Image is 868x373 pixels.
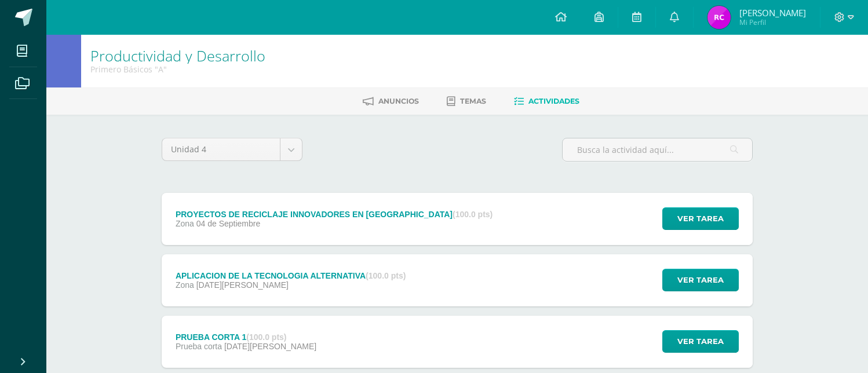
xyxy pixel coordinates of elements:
[196,219,261,228] span: 04 de Septiembre
[677,208,724,229] span: Ver tarea
[176,280,194,290] span: Zona
[176,210,493,219] div: PROYECTOS DE RECICLAJE INNOVADORES EN [GEOGRAPHIC_DATA]
[739,7,806,19] span: [PERSON_NAME]
[176,271,406,280] div: APLICACION DE LA TECNOLOGIA ALTERNATIVA
[176,219,194,228] span: Zona
[196,280,289,290] span: [DATE][PERSON_NAME]
[460,97,486,105] span: Temas
[246,332,286,342] strong: (100.0 pts)
[453,210,493,219] strong: (100.0 pts)
[662,269,739,291] button: Ver tarea
[677,331,724,352] span: Ver tarea
[563,138,752,161] input: Busca la actividad aquí...
[662,330,739,353] button: Ver tarea
[90,64,265,75] div: Primero Básicos 'A'
[224,342,316,351] span: [DATE][PERSON_NAME]
[528,97,579,105] span: Actividades
[90,46,265,65] a: Productividad y Desarrollo
[176,332,316,342] div: PRUEBA CORTA 1
[739,17,806,27] span: Mi Perfil
[176,342,222,351] span: Prueba corta
[447,92,486,111] a: Temas
[514,92,579,111] a: Actividades
[363,92,419,111] a: Anuncios
[171,138,271,160] span: Unidad 4
[366,271,406,280] strong: (100.0 pts)
[707,6,731,29] img: 6d9fced4c84605b3710009335678f580.png
[677,269,724,291] span: Ver tarea
[378,97,419,105] span: Anuncios
[162,138,302,160] a: Unidad 4
[662,207,739,230] button: Ver tarea
[90,47,265,64] h1: Productividad y Desarrollo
